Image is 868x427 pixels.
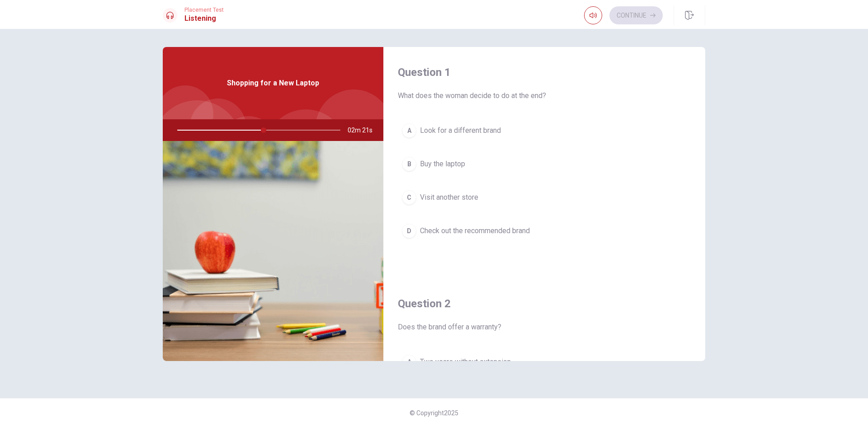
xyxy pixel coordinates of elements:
[420,125,501,136] span: Look for a different brand
[398,296,691,311] h4: Question 2
[398,153,691,175] button: BBuy the laptop
[398,186,691,209] button: CVisit another store
[163,141,383,361] img: Shopping for a New Laptop
[398,322,691,333] span: Does the brand offer a warranty?
[402,123,416,138] div: A
[184,13,224,24] h1: Listening
[402,157,416,171] div: B
[398,351,691,373] button: ATwo years without extension
[420,357,511,367] span: Two years without extension
[227,78,319,89] span: Shopping for a New Laptop
[402,224,416,238] div: D
[184,7,224,13] span: Placement Test
[398,119,691,142] button: ALook for a different brand
[398,65,691,80] h4: Question 1
[402,355,416,369] div: A
[402,190,416,205] div: C
[410,409,458,417] span: © Copyright 2025
[420,225,530,236] span: Check out the recommended brand
[398,90,691,101] span: What does the woman decide to do at the end?
[420,192,478,203] span: Visit another store
[398,220,691,242] button: DCheck out the recommended brand
[348,119,380,141] span: 02m 21s
[420,159,465,169] span: Buy the laptop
